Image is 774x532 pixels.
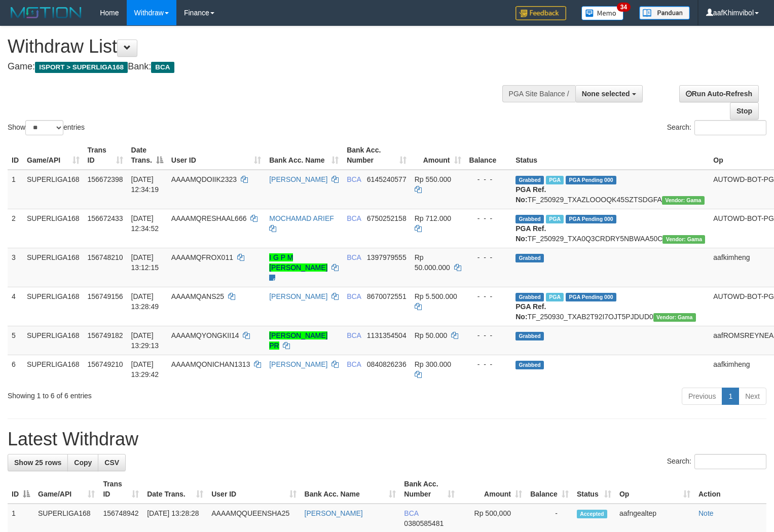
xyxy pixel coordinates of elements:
span: 156748210 [88,253,123,261]
label: Show entries [8,120,85,135]
div: PGA Site Balance / [502,85,575,102]
a: Stop [730,102,759,120]
span: [DATE] 12:34:52 [131,214,159,233]
span: AAAAMQDOIIK2323 [171,175,237,183]
span: PGA Pending [566,293,616,301]
div: - - - [469,359,508,369]
a: Run Auto-Refresh [679,85,759,102]
th: Bank Acc. Number: activate to sort column ascending [400,475,459,504]
label: Search: [667,454,766,469]
th: Game/API: activate to sort column ascending [23,141,84,170]
div: - - - [469,330,508,340]
span: AAAAMQANS25 [171,292,224,300]
span: Vendor URL: https://trx31.1velocity.biz [653,313,696,322]
span: Copy 1131354504 to clipboard [367,331,407,339]
span: Copy 0840826236 to clipboard [367,360,407,368]
span: Grabbed [515,254,544,262]
td: TF_250929_TXA0Q3CRDRY5NBWAA50C [511,209,709,248]
b: PGA Ref. No: [515,185,546,204]
span: [DATE] 13:12:15 [131,253,159,272]
td: 5 [8,326,23,355]
th: Date Trans.: activate to sort column descending [127,141,167,170]
span: Grabbed [515,361,544,369]
span: AAAAMQRESHAAL666 [171,214,247,222]
th: User ID: activate to sort column ascending [167,141,265,170]
img: MOTION_logo.png [8,5,85,20]
a: MOCHAMAD ARIEF [269,214,334,222]
a: [PERSON_NAME] [305,509,363,517]
span: AAAAMQYONGKII14 [171,331,239,339]
a: Show 25 rows [8,454,68,471]
td: SUPERLIGA168 [23,355,84,384]
span: Rp 5.500.000 [415,292,457,300]
a: [PERSON_NAME] PR [269,331,327,350]
span: Vendor URL: https://trx31.1velocity.biz [662,235,705,244]
span: Grabbed [515,293,544,301]
a: Previous [682,388,722,405]
span: 156672398 [88,175,123,183]
th: ID [8,141,23,170]
span: Rp 50.000 [415,331,448,339]
span: 156672433 [88,214,123,222]
th: Bank Acc. Number: activate to sort column ascending [343,141,411,170]
div: - - - [469,174,508,184]
th: Bank Acc. Name: activate to sort column ascending [265,141,343,170]
div: - - - [469,291,508,301]
span: Copy 8670072551 to clipboard [367,292,407,300]
span: Grabbed [515,176,544,184]
td: 1 [8,170,23,209]
img: Button%20Memo.svg [581,6,624,20]
span: Copy 1397979555 to clipboard [367,253,407,261]
label: Search: [667,120,766,135]
span: Rp 712.000 [415,214,451,222]
span: Marked by aafsoycanthlai [546,176,564,184]
img: panduan.png [639,6,690,20]
a: [PERSON_NAME] [269,360,327,368]
span: BCA [404,509,418,517]
span: Rp 550.000 [415,175,451,183]
span: Copy [74,459,92,467]
th: ID: activate to sort column descending [8,475,34,504]
button: None selected [575,85,643,102]
td: SUPERLIGA168 [23,209,84,248]
td: TF_250929_TXAZLOOOQK45SZTSDGFA [511,170,709,209]
span: PGA Pending [566,176,616,184]
span: [DATE] 13:28:49 [131,292,159,311]
b: PGA Ref. No: [515,302,546,321]
span: Marked by aafsoycanthlai [546,293,564,301]
span: BCA [151,62,174,73]
th: Amount: activate to sort column ascending [459,475,526,504]
a: CSV [98,454,126,471]
span: None selected [582,90,630,98]
span: [DATE] 13:29:13 [131,331,159,350]
h4: Game: Bank: [8,62,506,72]
th: Game/API: activate to sort column ascending [34,475,99,504]
span: 34 [617,3,631,12]
span: BCA [347,253,361,261]
span: Marked by aafsoycanthlai [546,215,564,223]
span: BCA [347,331,361,339]
span: Rp 300.000 [415,360,451,368]
th: Trans ID: activate to sort column ascending [99,475,143,504]
span: Vendor URL: https://trx31.1velocity.biz [662,196,705,205]
th: Date Trans.: activate to sort column ascending [143,475,207,504]
span: [DATE] 12:34:19 [131,175,159,194]
img: Feedback.jpg [515,6,566,20]
span: 156749156 [88,292,123,300]
b: PGA Ref. No: [515,224,546,243]
span: Grabbed [515,332,544,340]
span: 156749182 [88,331,123,339]
th: Bank Acc. Name: activate to sort column ascending [301,475,400,504]
span: ISPORT > SUPERLIGA168 [35,62,128,73]
select: Showentries [25,120,63,135]
th: Op: activate to sort column ascending [615,475,694,504]
h1: Withdraw List [8,36,506,57]
th: Balance: activate to sort column ascending [526,475,573,504]
a: I G P M [PERSON_NAME] [269,253,327,272]
td: SUPERLIGA168 [23,287,84,326]
span: BCA [347,175,361,183]
td: 2 [8,209,23,248]
th: Status [511,141,709,170]
a: [PERSON_NAME] [269,175,327,183]
td: TF_250930_TXAB2T92I7OJT5PJDUD0 [511,287,709,326]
